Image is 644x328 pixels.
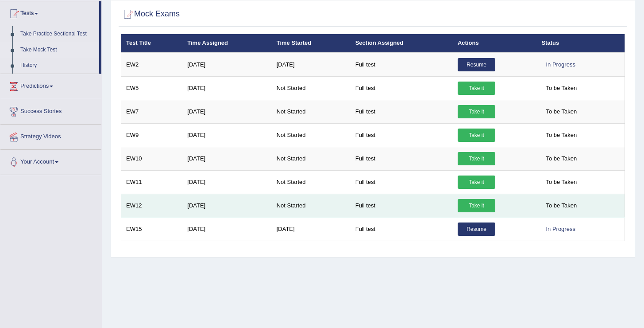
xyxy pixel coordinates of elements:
td: Full test [351,147,453,170]
h2: Mock Exams [121,8,180,21]
td: Full test [351,170,453,194]
th: Time Assigned [182,34,271,53]
td: EW15 [121,217,183,241]
td: [DATE] [182,123,271,147]
a: History [16,58,99,74]
a: Take it [458,199,495,212]
td: [DATE] [272,53,351,77]
td: [DATE] [182,76,271,100]
a: Take Practice Sectional Test [16,26,99,42]
th: Section Assigned [351,34,453,53]
td: EW5 [121,76,183,100]
td: Full test [351,194,453,217]
td: [DATE] [182,147,271,170]
div: In Progress [541,223,579,236]
th: Status [536,34,625,53]
td: [DATE] [182,100,271,123]
td: EW7 [121,100,183,123]
td: Full test [351,76,453,100]
td: Full test [351,100,453,123]
td: Not Started [272,147,351,170]
a: Take it [458,82,495,95]
td: Full test [351,217,453,241]
td: [DATE] [272,217,351,241]
td: EW9 [121,123,183,147]
a: Success Stories [0,99,101,121]
a: Strategy Videos [0,125,101,147]
a: Take it [458,152,495,165]
td: EW10 [121,147,183,170]
td: [DATE] [182,194,271,217]
div: In Progress [541,58,579,71]
td: Full test [351,53,453,77]
a: Tests [0,1,99,23]
td: Not Started [272,170,351,194]
a: Take Mock Test [16,42,99,58]
td: [DATE] [182,53,271,77]
th: Test Title [121,34,183,53]
th: Actions [453,34,536,53]
td: Not Started [272,100,351,123]
span: To be Taken [541,152,581,165]
td: Not Started [272,76,351,100]
span: To be Taken [541,129,581,142]
a: Resume [458,58,495,71]
td: EW2 [121,53,183,77]
a: Take it [458,105,495,118]
span: To be Taken [541,199,581,212]
td: [DATE] [182,170,271,194]
span: To be Taken [541,105,581,118]
a: Your Account [0,150,101,172]
a: Predictions [0,74,101,96]
span: To be Taken [541,82,581,95]
td: EW12 [121,194,183,217]
th: Time Started [272,34,351,53]
td: EW11 [121,170,183,194]
span: To be Taken [541,176,581,189]
td: Not Started [272,123,351,147]
a: Resume [458,223,495,236]
td: Full test [351,123,453,147]
td: Not Started [272,194,351,217]
a: Take it [458,129,495,142]
a: Take it [458,176,495,189]
td: [DATE] [182,217,271,241]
